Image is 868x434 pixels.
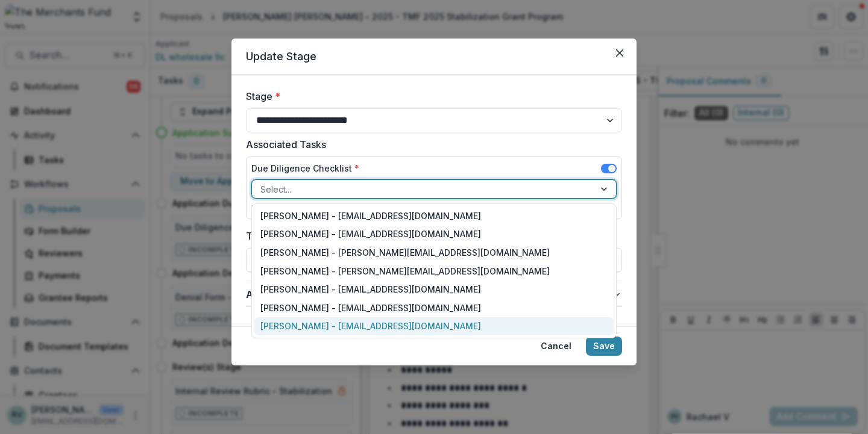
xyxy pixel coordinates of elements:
[251,162,359,175] label: Due Diligence Checklist
[246,89,615,104] label: Stage
[254,280,614,299] div: [PERSON_NAME] - [EMAIL_ADDRESS][DOMAIN_NAME]
[246,287,612,302] span: Advanced Configuration
[254,299,614,317] div: [PERSON_NAME] - [EMAIL_ADDRESS][DOMAIN_NAME]
[246,229,615,243] label: Task Due Date
[610,43,629,63] button: Close
[246,137,615,152] label: Associated Tasks
[254,243,614,262] div: [PERSON_NAME] - [PERSON_NAME][EMAIL_ADDRESS][DOMAIN_NAME]
[533,336,579,356] button: Cancel
[254,317,614,336] div: [PERSON_NAME] - [EMAIL_ADDRESS][DOMAIN_NAME]
[254,206,614,225] div: [PERSON_NAME] - [EMAIL_ADDRESS][DOMAIN_NAME]
[254,262,614,281] div: [PERSON_NAME] - [PERSON_NAME][EMAIL_ADDRESS][DOMAIN_NAME]
[231,39,637,75] header: Update Stage
[254,225,614,244] div: [PERSON_NAME] - [EMAIL_ADDRESS][DOMAIN_NAME]
[246,282,622,306] button: Advanced Configuration
[586,336,622,356] button: Save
